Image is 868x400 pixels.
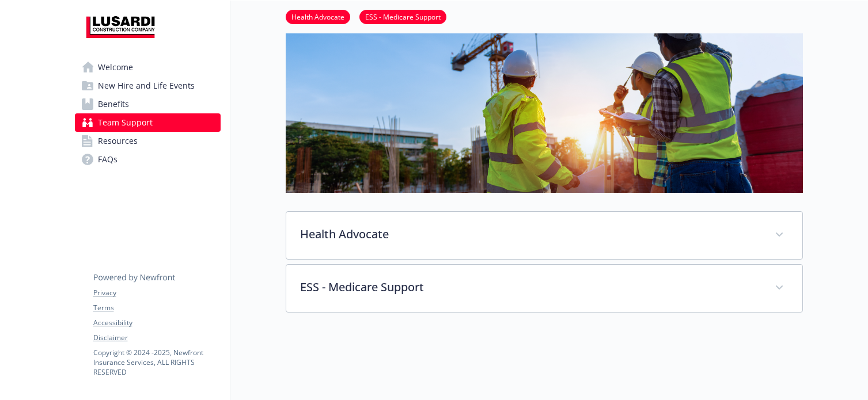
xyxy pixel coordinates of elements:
[75,77,221,95] a: New Hire and Life Events
[75,95,221,113] a: Benefits
[286,11,350,22] a: Health Advocate
[75,113,221,132] a: Team Support
[98,58,133,77] span: Welcome
[300,226,761,243] p: Health Advocate
[98,150,117,169] span: FAQs
[286,265,802,312] div: ESS - Medicare Support
[93,348,220,377] p: Copyright © 2024 - 2025 , Newfront Insurance Services, ALL RIGHTS RESERVED
[98,95,129,113] span: Benefits
[75,58,221,77] a: Welcome
[98,132,138,150] span: Resources
[93,288,220,298] a: Privacy
[75,132,221,150] a: Resources
[98,113,153,132] span: Team Support
[98,77,195,95] span: New Hire and Life Events
[286,212,802,259] div: Health Advocate
[93,318,220,328] a: Accessibility
[93,333,220,343] a: Disclaimer
[93,303,220,313] a: Terms
[300,279,761,296] p: ESS - Medicare Support
[359,11,446,22] a: ESS - Medicare Support
[75,150,221,169] a: FAQs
